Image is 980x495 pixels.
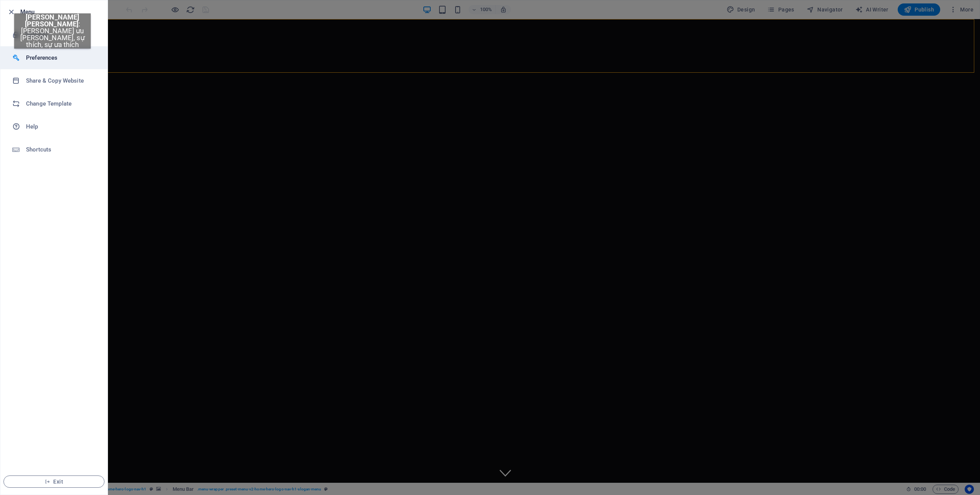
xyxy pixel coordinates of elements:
h6: Share & Copy Website [26,76,97,85]
button: Exit [3,475,105,488]
a: Help [0,115,108,138]
h6: Help [26,122,97,131]
span: Exit [10,479,98,485]
h6: Change Template [26,99,97,108]
h6: Backups [26,30,97,39]
h6: Preferences [26,53,97,62]
h6: Menu [20,7,101,16]
h6: Shortcuts [26,145,97,154]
